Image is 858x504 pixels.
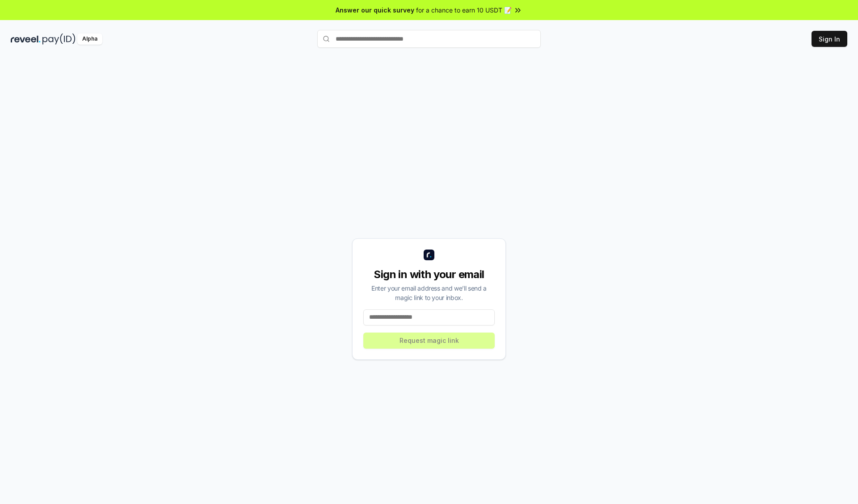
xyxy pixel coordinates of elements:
div: Sign in with your email [363,267,495,282]
img: logo_small [424,250,434,260]
div: Enter your email address and we’ll send a magic link to your inbox. [363,283,495,302]
span: for a chance to earn 10 USDT 📝 [416,5,512,15]
span: Answer our quick survey [336,5,414,15]
button: Sign In [812,31,847,47]
div: Alpha [77,33,102,45]
img: reveel_dark [11,33,41,45]
img: pay_id [42,33,76,45]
